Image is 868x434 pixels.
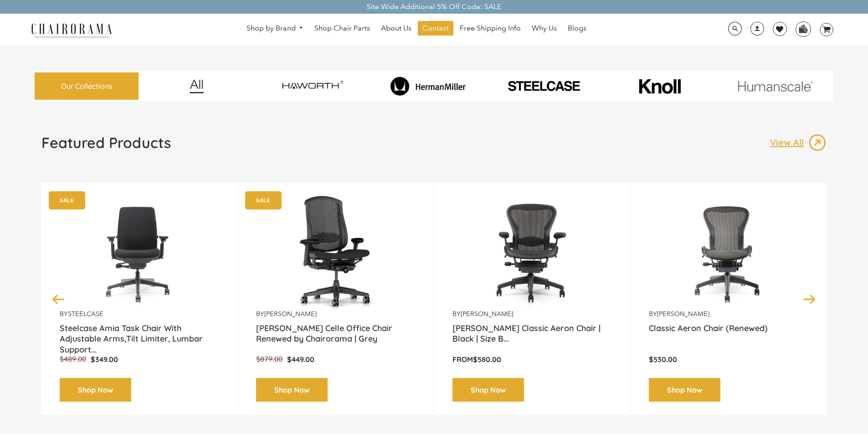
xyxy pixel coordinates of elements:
a: [PERSON_NAME] Classic Aeron Chair | Black | Size B... [452,323,612,346]
img: Amia Chair by chairorama.com [60,196,219,310]
p: View All [770,137,808,148]
p: by [649,310,808,318]
a: Blogs [563,21,591,36]
a: Featured Products [41,133,171,159]
a: [PERSON_NAME] [264,310,317,318]
a: Free Shipping Info [455,21,525,36]
nav: DesktopNavigation [156,21,677,38]
a: Steelcase Amia Task Chair With Adjustable Arms,Tilt Limiter, Lumbar Support... [60,323,219,346]
a: [PERSON_NAME] [657,310,709,318]
span: Blogs [568,24,586,33]
img: chairorama [26,22,117,38]
p: by [60,310,219,318]
a: Shop by Brand [242,21,308,36]
a: Classic Aeron Chair (Renewed) [649,323,808,346]
p: From [452,355,612,364]
span: $349.00 [91,355,118,364]
a: [PERSON_NAME] [461,310,513,318]
p: by [452,310,612,318]
button: Next [801,291,817,307]
img: image_10_1.png [618,78,701,95]
span: $449.00 [287,355,314,364]
img: PHOTO-2024-07-09-00-53-10-removebg-preview.png [488,79,600,93]
span: $580.00 [473,355,501,364]
img: Herman Miller Classic Aeron Chair | Black | Size B (Renewed) - chairorama [452,196,612,310]
a: Shop Now [256,378,328,402]
a: Shop Now [60,378,131,402]
h1: Featured Products [41,133,171,152]
a: Shop Now [452,378,524,402]
a: Shop Chair Parts [310,21,375,36]
a: About Us [376,21,416,36]
img: image_13.png [808,133,827,152]
span: Free Shipping Info [460,24,521,33]
a: Classic Aeron Chair (Renewed) - chairorama Classic Aeron Chair (Renewed) - chairorama [649,196,808,310]
img: image_8_173eb7e0-7579-41b4-bc8e-4ba0b8ba93e8.png [372,77,484,96]
text: SALE [60,197,74,203]
a: Shop Now [649,378,720,402]
span: $489.00 [60,355,86,363]
span: $879.00 [256,355,282,363]
a: Amia Chair by chairorama.com Renewed Amia Chair chairorama.com [60,196,219,310]
a: Why Us [527,21,561,36]
button: Previous [51,291,67,307]
a: View All [770,133,827,152]
a: Steelcase [68,310,103,318]
span: Why Us [532,24,557,33]
a: [PERSON_NAME] Celle Office Chair Renewed by Chairorama | Grey [256,323,416,346]
text: SALE [256,197,270,203]
span: Contact [422,24,449,33]
img: image_11.png [719,81,831,92]
img: Classic Aeron Chair (Renewed) - chairorama [649,196,808,310]
span: About Us [381,24,411,33]
img: Herman Miller Celle Office Chair Renewed by Chairorama | Grey - chairorama [256,196,416,310]
a: Herman Miller Celle Office Chair Renewed by Chairorama | Grey - chairorama Herman Miller Celle Of... [256,196,416,310]
a: Contact [418,21,453,36]
span: $530.00 [649,355,677,364]
img: WhatsApp_Image_2024-07-12_at_16.23.01.webp [796,22,810,36]
p: by [256,310,416,318]
a: Herman Miller Classic Aeron Chair | Black | Size B (Renewed) - chairorama Herman Miller Classic A... [452,196,612,310]
a: Our Collections [35,72,139,100]
span: Shop Chair Parts [314,24,370,33]
img: image_7_14f0750b-d084-457f-979a-a1ab9f6582c4.png [257,73,368,99]
img: image_12.png [171,79,222,93]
